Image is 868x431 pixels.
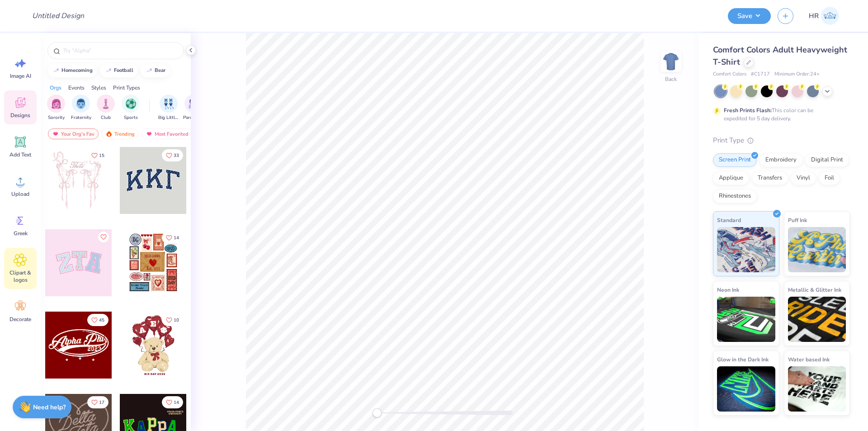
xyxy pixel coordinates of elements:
[155,68,165,73] div: bear
[124,114,138,121] span: Sports
[87,396,108,408] button: Like
[717,297,775,342] img: Neon Ink
[788,215,807,225] span: Puff Ink
[162,149,183,161] button: Like
[189,99,199,109] img: Parent's Weekend Image
[809,11,819,21] span: HR
[373,408,382,417] div: Accessibility label
[805,7,843,25] a: HR
[99,318,104,322] span: 45
[126,99,136,109] img: Sports Image
[752,171,788,185] div: Transfers
[68,84,85,92] div: Events
[146,131,153,137] img: most_fav.gif
[97,95,115,121] button: filter button
[33,403,66,412] strong: Need help?
[101,99,111,109] img: Club Image
[164,99,174,109] img: Big Little Reveal Image
[146,68,153,73] img: trend_line.gif
[101,128,139,139] div: Trending
[717,366,775,412] img: Glow in the Dark Ink
[788,366,846,412] img: Water based Ink
[791,171,816,185] div: Vinyl
[805,153,849,167] div: Digital Print
[788,297,846,342] img: Metallic & Glitter Ink
[788,227,846,272] img: Puff Ink
[71,95,91,121] button: filter button
[122,95,140,121] button: filter button
[717,215,741,225] span: Standard
[141,64,170,77] button: bear
[819,171,840,185] div: Foil
[158,114,179,121] span: Big Little Reveal
[50,84,61,92] div: Orgs
[162,232,183,244] button: Like
[717,227,775,272] img: Standard
[142,128,193,139] div: Most Favorited
[48,114,65,121] span: Sorority
[713,71,746,78] span: Comfort Colors
[48,128,99,139] div: Your Org's Fav
[162,314,183,326] button: Like
[14,230,28,237] span: Greek
[10,112,30,119] span: Designs
[162,396,183,408] button: Like
[788,355,830,364] span: Water based Ink
[821,7,839,25] img: Hazel Del Rosario
[105,131,113,137] img: trending.gif
[174,318,179,322] span: 10
[122,95,140,121] div: filter for Sports
[774,71,820,78] span: Minimum Order: 24 +
[5,269,35,284] span: Clipart & logos
[9,316,31,323] span: Decorate
[71,114,91,121] span: Fraternity
[76,99,86,109] img: Fraternity Image
[87,314,108,326] button: Like
[728,8,771,24] button: Save
[174,236,179,240] span: 14
[713,153,757,167] div: Screen Print
[91,84,106,92] div: Styles
[665,75,677,83] div: Back
[47,95,65,121] button: filter button
[158,95,179,121] button: filter button
[61,68,93,73] div: homecoming
[71,95,91,121] div: filter for Fraternity
[183,95,204,121] button: filter button
[713,189,757,203] div: Rhinestones
[788,285,841,294] span: Metallic & Glitter Ink
[52,131,59,137] img: most_fav.gif
[97,95,115,121] div: filter for Club
[724,107,772,114] strong: Fresh Prints Flash:
[87,149,108,161] button: Like
[51,99,61,109] img: Sorority Image
[713,171,749,185] div: Applique
[99,400,104,405] span: 17
[98,232,109,242] button: Like
[158,95,179,121] div: filter for Big Little Reveal
[10,72,31,80] span: Image AI
[713,44,847,67] span: Comfort Colors Adult Heavyweight T-Shirt
[174,400,179,405] span: 14
[174,153,179,158] span: 33
[113,84,140,92] div: Print Types
[759,153,802,167] div: Embroidery
[62,46,178,55] input: Try "Alpha"
[100,64,137,77] button: football
[52,68,60,73] img: trend_line.gif
[183,95,204,121] div: filter for Parent's Weekend
[99,153,104,158] span: 15
[183,114,204,121] span: Parent's Weekend
[9,151,31,158] span: Add Text
[105,68,112,73] img: trend_line.gif
[11,190,29,198] span: Upload
[114,68,133,73] div: football
[717,285,739,294] span: Neon Ink
[717,355,769,364] span: Glow in the Dark Ink
[713,135,850,146] div: Print Type
[47,95,65,121] div: filter for Sorority
[751,71,770,78] span: # C1717
[101,114,111,121] span: Club
[662,52,680,71] img: Back
[25,7,91,25] input: Untitled Design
